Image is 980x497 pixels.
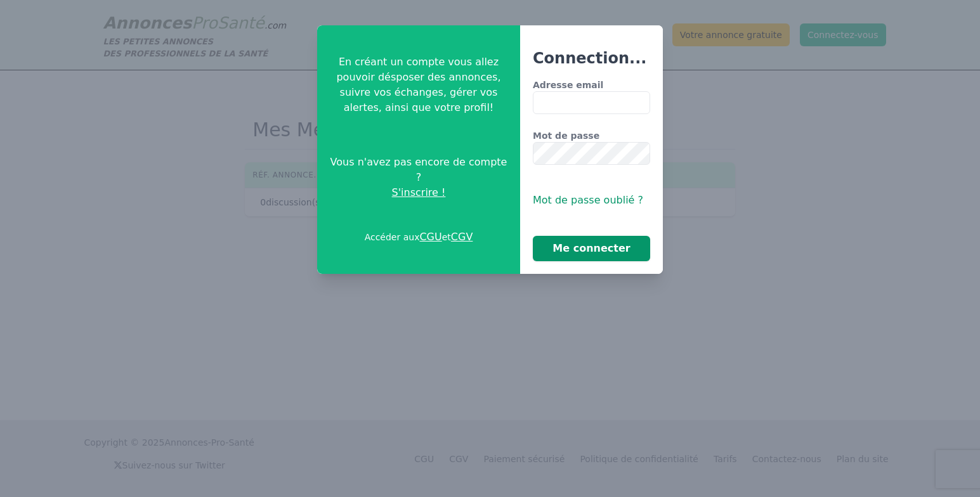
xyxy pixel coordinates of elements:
a: CGV [451,231,473,243]
span: Vous n'avez pas encore de compte ? [327,155,510,185]
label: Mot de passe [533,129,650,142]
p: Accéder aux et [365,229,473,245]
span: Mot de passe oublié ? [533,194,643,206]
label: Adresse email [533,79,650,91]
a: CGU [419,231,441,243]
h3: Connection... [533,48,650,68]
span: S'inscrire ! [392,185,446,200]
button: Me connecter [533,236,650,261]
p: En créant un compte vous allez pouvoir désposer des annonces, suivre vos échanges, gérer vos aler... [327,55,510,115]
